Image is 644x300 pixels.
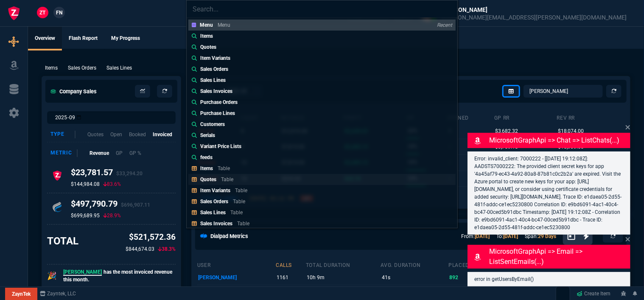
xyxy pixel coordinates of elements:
p: MicrosoftGraphApi => chat => listChats(...) [490,135,629,146]
p: Serials [200,132,215,139]
p: Item Variants [200,188,230,193]
p: Items [200,165,213,171]
p: Item Variants [200,54,230,62]
p: Table [235,188,247,193]
p: error in getUsersByEmail() [474,275,624,283]
p: Table [237,221,249,227]
p: Sales Invoices [200,221,232,227]
p: Menu [218,22,230,28]
p: Purchase Orders [200,98,238,106]
p: Table [230,210,243,216]
a: msbcCompanyName [37,290,79,297]
p: Sales Orders [200,199,228,205]
p: MicrosoftGraphApi => email => listSentEmails(...) [490,247,629,267]
p: Table [233,199,245,205]
p: Menu [200,22,213,28]
p: Purchase Lines [200,109,235,117]
p: Variant Price Lists [200,143,241,150]
p: Sales Lines [200,210,226,216]
p: Sales Invoices [200,87,232,95]
p: feeds [200,154,213,161]
p: Items [200,32,213,40]
p: Table [218,165,230,171]
p: Sales Lines [200,76,226,84]
p: Sales Orders [200,65,228,73]
p: Customers [200,121,225,128]
p: Quotes [200,43,216,51]
p: Recent [437,22,452,28]
p: Quotes [200,177,216,182]
p: Table [221,177,233,182]
input: Search... [187,0,457,17]
p: Error: invalid_client: 7000222 - [[DATE] 19:12:08Z]: AADSTS7000222: The provided client secret ke... [474,155,624,231]
a: Create Item [574,287,614,300]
